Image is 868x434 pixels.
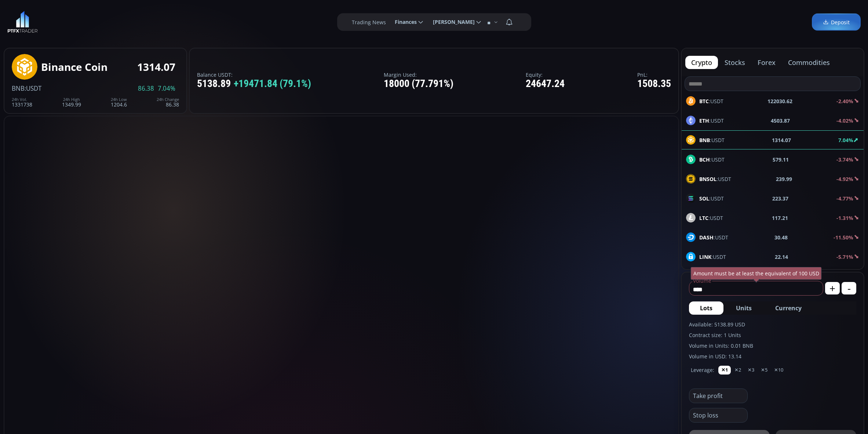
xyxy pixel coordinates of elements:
[752,56,781,69] button: forex
[773,156,789,163] b: 579.11
[526,72,565,77] label: Equity:
[384,78,453,90] div: 18000 (77.791%)
[725,301,763,315] button: Units
[111,97,127,107] div: 1204.6
[689,331,856,339] label: Contract size: 1 Units
[7,11,38,33] img: LOGO
[718,366,731,375] button: ✕1
[699,175,731,183] span: :USDT
[62,97,81,107] div: 1349.99
[428,15,475,29] span: [PERSON_NAME]
[41,61,107,73] div: Binance Coin
[736,304,752,312] span: Units
[689,342,856,350] label: Volume in Units: 0.01 BNB
[158,85,175,92] span: 7.04%
[157,97,179,102] div: 24h Change
[767,97,792,105] b: 122030.62
[842,282,856,294] button: -
[834,234,853,241] b: -11.50%
[685,56,718,69] button: crypto
[732,366,744,375] button: ✕2
[197,72,311,77] label: Balance USDT:
[774,234,788,241] b: 30.48
[699,253,711,260] b: LINK
[836,195,853,202] b: -4.77%
[776,175,792,183] b: 239.99
[699,195,724,202] span: :USDT
[699,214,708,221] b: LTC
[384,72,453,77] label: Margin Used:
[775,304,802,312] span: Currency
[12,97,32,102] div: 24h Vol.
[12,84,25,93] span: BNB
[111,97,127,102] div: 24h Low
[823,18,850,26] span: Deposit
[12,97,32,107] div: 1331738
[157,97,179,107] div: 86.38
[771,366,786,375] button: ✕10
[699,156,725,163] span: :USDT
[764,301,813,315] button: Currency
[699,253,726,261] span: :USDT
[699,195,709,202] b: SOL
[699,98,709,105] b: BTC
[689,352,856,360] label: Volume in USD: 13.14
[197,78,311,90] div: 5138.89
[699,156,710,163] b: BCH
[758,366,770,375] button: ✕5
[699,214,723,222] span: :USDT
[825,282,840,294] button: +
[637,78,671,90] div: 1508.35
[699,234,714,241] b: DASH
[691,267,822,280] div: Amount must be at least the equivalent of 100 USD
[700,304,712,312] span: Lots
[719,56,751,69] button: stocks
[637,72,671,77] label: PnL:
[699,117,709,124] b: ETH
[234,78,311,90] span: +19471.84 (79.1%)
[138,85,154,92] span: 86.38
[691,366,714,374] label: Leverage:
[772,195,788,202] b: 223.37
[836,117,853,124] b: -4.02%
[745,366,757,375] button: ✕3
[836,176,853,182] b: -4.92%
[689,301,723,315] button: Lots
[836,214,853,221] b: -1.31%
[775,253,788,261] b: 22.14
[352,18,386,26] label: Trading News
[689,321,856,328] label: Available: 5138.89 USD
[836,98,853,105] b: -2.40%
[836,156,853,163] b: -3.74%
[699,176,716,182] b: BNSOL
[772,214,788,222] b: 117.21
[812,14,861,31] a: Deposit
[699,117,724,124] span: :USDT
[836,253,853,260] b: -5.71%
[137,61,175,73] div: 1314.07
[771,117,790,124] b: 4503.87
[699,97,723,105] span: :USDT
[390,15,417,29] span: Finances
[526,78,565,90] div: 24647.24
[25,84,41,93] span: :USDT
[782,56,836,69] button: commodities
[699,234,728,241] span: :USDT
[62,97,81,102] div: 24h High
